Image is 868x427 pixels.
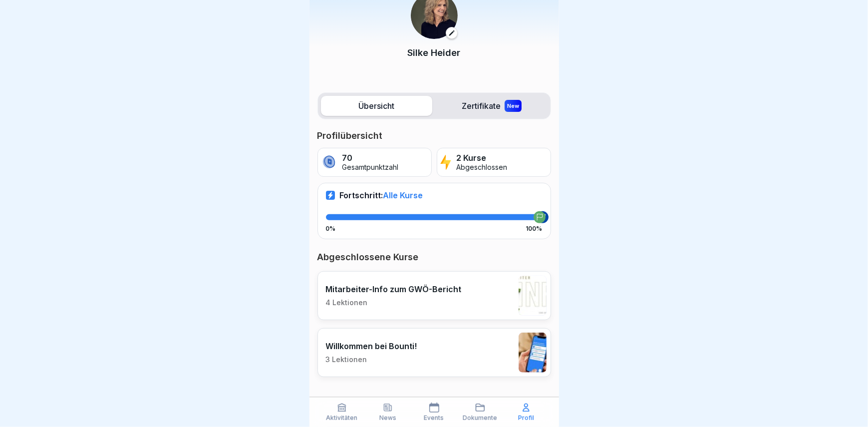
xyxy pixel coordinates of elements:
p: Fortschritt: [340,190,423,200]
label: Zertifikate [436,96,548,116]
p: 70 [342,153,398,163]
label: Übersicht [321,96,432,116]
img: xh3bnih80d1pxcetv9zsuevg.png [519,333,547,373]
div: New [505,100,522,112]
p: 3 Lektionen [326,355,417,364]
p: Abgeschlossen [456,163,507,172]
img: lightning.svg [440,154,452,171]
p: 2 Kurse [456,153,507,163]
p: Gesamtpunktzahl [342,163,398,172]
p: Dokumente [463,415,497,422]
p: Abgeschlossene Kurse [317,251,551,263]
p: 100% [526,225,543,232]
p: 0% [326,225,336,232]
p: News [379,415,396,422]
p: 4 Lektionen [326,298,462,307]
a: Mitarbeiter-Info zum GWÖ-Bericht4 Lektionen [317,271,551,320]
p: Profil [518,415,534,422]
p: Willkommen bei Bounti! [326,341,417,351]
img: cbgah4ktzd3wiqnyiue5lell.png [519,276,547,316]
span: Alle Kurse [383,190,423,200]
p: Silke Heider [408,46,461,59]
p: Events [424,415,444,422]
p: Profilübersicht [317,130,551,142]
p: Mitarbeiter-Info zum GWÖ-Bericht [326,284,462,294]
p: Aktivitäten [326,415,357,422]
a: Willkommen bei Bounti!3 Lektionen [317,328,551,377]
img: coin.svg [321,154,337,171]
